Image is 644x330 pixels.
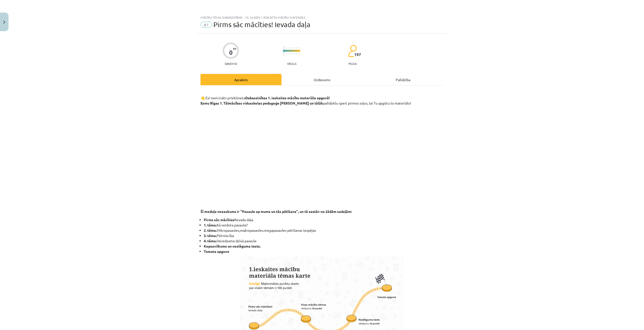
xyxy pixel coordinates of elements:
[229,49,233,56] div: 0
[348,62,356,65] p: pilda
[233,47,236,50] span: XP
[204,228,444,233] li: Mikropasaules,makropasaules,megapasaules pētīšanas iespējas
[204,222,444,228] li: Kā veidota pasaule?
[223,62,239,65] p: Saņemsi
[3,21,5,24] img: icon-close-lesson-0947bae3869378f0d4975bcd49f059093ad1ed9edebbc8119c70593378902aed.svg
[204,233,217,238] strong: 3. tēma.
[204,217,235,222] strong: Pirms sāc mācīties!
[200,16,444,19] div: Mācību tēma: Dabaszinības - 10. klases 1.ieskaites mācību materiāls
[291,53,292,54] img: icon-short-line-57e1e144782c952c97e751825c79c345078a6d821885a25fce030b3d8c18986b.svg
[296,47,297,49] img: icon-short-line-57e1e144782c952c97e751825c79c345078a6d821885a25fce030b3d8c18986b.svg
[204,239,217,243] strong: 4. tēma.
[204,217,444,222] li: Ievada daļa.
[281,74,363,85] div: Uzdevums
[291,47,292,49] img: icon-short-line-57e1e144782c952c97e751825c79c345078a6d821885a25fce030b3d8c18986b.svg
[200,74,281,85] div: Apraksts
[204,228,217,232] strong: 2. tēma.
[242,209,352,214] b: Pasaule ap mums un tās pētīšana", un tā sastāv no šādām sadaļām:
[200,22,212,28] span: #1
[213,20,310,29] span: Pirms sāc mācīties! Ievada daļa
[294,47,294,49] img: icon-short-line-57e1e144782c952c97e751825c79c345078a6d821885a25fce030b3d8c18986b.svg
[204,233,444,238] li: Pētniecība
[354,52,361,57] span: 197
[363,74,444,85] div: Palīdzība
[296,53,297,54] img: icon-short-line-57e1e144782c952c97e751825c79c345078a6d821885a25fce030b3d8c18986b.svg
[286,47,287,49] img: icon-short-line-57e1e144782c952c97e751825c79c345078a6d821885a25fce030b3d8c18986b.svg
[200,209,242,214] b: Šī moduļa nosaukums ir "
[204,244,261,248] strong: Kopsavilkums un noslēguma tests.
[200,90,444,106] p: 👋 Esi sveicināts priekšmeta palīdzēšu spert pirmos soļus, lai Tu apgūtu šo materiālu!
[286,53,287,54] img: icon-short-line-57e1e144782c952c97e751825c79c345078a6d821885a25fce030b3d8c18986b.svg
[204,223,217,227] strong: 1. tēma.
[284,46,284,56] img: icon-long-line-d9ea69661e0d244f92f715978eff75569469978d946b2353a9bb055b3ed8787d.svg
[348,45,357,57] img: students-c634bb4e5e11cddfef0936a35e636f08e4e9abd3cc4e673bd6f9a4125e45ecb1.svg
[204,238,444,244] li: Neredzama dzīvā pasaule
[204,249,229,254] strong: Temata apguve
[287,62,296,65] p: Viegls
[294,53,294,54] img: icon-short-line-57e1e144782c952c97e751825c79c345078a6d821885a25fce030b3d8c18986b.svg
[245,96,267,100] strong: Dabaszinības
